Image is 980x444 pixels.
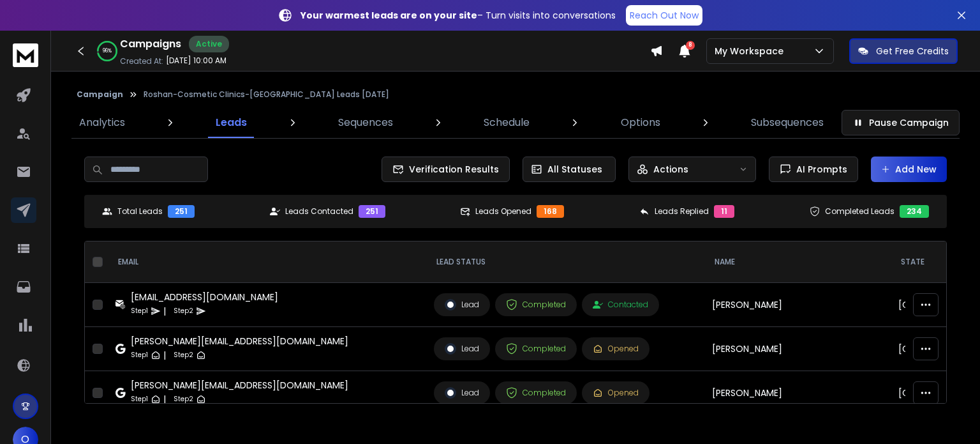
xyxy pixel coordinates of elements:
[593,388,639,398] div: Opened
[751,115,824,130] p: Subsequences
[163,393,166,406] p: |
[537,205,564,218] div: 168
[144,89,389,100] p: Roshan-Cosmetic Clinics-[GEOGRAPHIC_DATA] Leads [DATE]
[613,107,668,138] a: Options
[476,107,537,138] a: Schedule
[168,205,195,218] div: 251
[704,241,891,283] th: NAME
[704,371,891,415] td: [PERSON_NAME]
[189,36,229,52] div: Active
[359,205,385,218] div: 251
[131,379,348,392] div: [PERSON_NAME][EMAIL_ADDRESS][DOMAIN_NAME]
[131,335,348,348] div: [PERSON_NAME][EMAIL_ADDRESS][DOMAIN_NAME]
[445,299,479,310] div: Lead
[166,56,226,66] p: [DATE] 10:00 AM
[686,41,695,50] span: 8
[338,115,393,130] p: Sequences
[621,115,660,130] p: Options
[131,305,148,318] p: Step 1
[131,291,278,303] div: [EMAIL_ADDRESS][DOMAIN_NAME]
[163,305,166,318] p: |
[791,163,847,176] span: AI Prompts
[769,157,858,182] button: AI Prompts
[103,47,112,55] p: 96 %
[506,299,566,310] div: Completed
[174,393,193,406] p: Step 2
[900,205,929,218] div: 234
[120,56,163,66] p: Created At:
[445,387,479,399] div: Lead
[475,206,531,217] p: Leads Opened
[547,163,602,176] p: All Statuses
[301,9,616,22] p: – Turn visits into conversations
[131,393,148,406] p: Step 1
[208,107,255,138] a: Leads
[174,349,193,362] p: Step 2
[330,107,401,138] a: Sequences
[825,206,895,217] p: Completed Leads
[131,349,148,362] p: Step 1
[743,107,831,138] a: Subsequences
[655,206,709,217] p: Leads Replied
[506,387,566,399] div: Completed
[871,157,947,182] button: Add New
[163,349,166,362] p: |
[404,163,499,176] span: Verification Results
[301,9,477,22] strong: Your warmest leads are on your site
[426,241,704,283] th: LEAD STATUS
[842,110,960,135] button: Pause Campaign
[714,205,734,218] div: 11
[876,45,949,57] p: Get Free Credits
[849,38,958,64] button: Get Free Credits
[704,327,891,371] td: [PERSON_NAME]
[382,157,510,182] button: Verification Results
[13,43,38,67] img: logo
[593,344,639,354] div: Opened
[445,343,479,355] div: Lead
[630,9,699,22] p: Reach Out Now
[174,305,193,318] p: Step 2
[79,115,125,130] p: Analytics
[653,163,688,176] p: Actions
[77,89,123,100] button: Campaign
[117,206,163,217] p: Total Leads
[593,300,648,310] div: Contacted
[285,206,353,217] p: Leads Contacted
[71,107,133,138] a: Analytics
[216,115,247,130] p: Leads
[704,283,891,327] td: [PERSON_NAME]
[506,343,566,355] div: Completed
[484,115,530,130] p: Schedule
[120,36,181,52] h1: Campaigns
[715,45,789,57] p: My Workspace
[108,241,426,283] th: EMAIL
[626,5,702,26] a: Reach Out Now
